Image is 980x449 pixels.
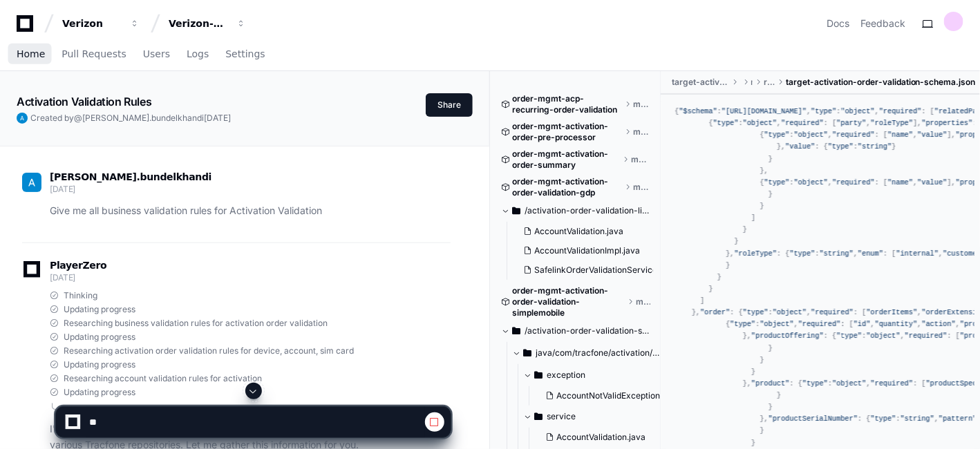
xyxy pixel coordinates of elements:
[512,176,622,198] span: order-mgmt-activation-order-validation-gdp
[827,17,849,30] a: Docs
[794,131,828,139] span: "object"
[751,332,824,340] span: "productOffering"
[512,121,622,143] span: order-mgmt-activation-order-pre-processor
[819,249,853,258] span: "string"
[672,77,730,88] span: target-activation-order-validation-tbv
[631,154,650,165] span: master
[921,119,972,127] span: "properties"
[789,249,815,258] span: "type"
[523,364,672,386] button: exception
[811,107,836,115] span: "type"
[870,379,913,388] span: "required"
[225,39,265,70] a: Settings
[633,126,650,137] span: master
[858,249,883,258] span: "enum"
[64,304,135,315] span: Updating progress
[773,308,807,316] span: "object"
[730,320,755,328] span: "type"
[525,205,650,216] span: /activation-order-validation-lifeline/src/main/java/com/tracfone/activation/order/validation/life...
[64,332,135,343] span: Updating progress
[64,290,97,301] span: Thinking
[143,50,170,58] span: Users
[785,142,815,151] span: "value"
[866,332,900,340] span: "object"
[534,245,640,256] span: AccountValidationImpl.java
[512,149,620,171] span: order-mgmt-activation-order-summary
[82,113,204,123] span: [PERSON_NAME].bundelkhandi
[636,296,650,307] span: master
[794,178,828,187] span: "object"
[743,119,777,127] span: "object"
[836,332,862,340] span: "type"
[547,370,585,381] span: exception
[50,203,451,219] p: Give me all business validation rules for Activation Validation
[62,50,126,58] span: Pull Requests
[187,39,209,70] a: Logs
[512,285,625,318] span: order-mgmt-activation-order-validation-simplemobile
[875,320,918,328] span: "quantity"
[50,261,106,269] span: PlayerZero
[722,107,807,115] span: "[URL][DOMAIN_NAME]"
[751,77,753,88] span: main
[832,131,875,139] span: "required"
[204,113,231,123] span: [DATE]
[501,320,650,342] button: /activation-order-validation-simplemobile/src/main
[17,39,45,70] a: Home
[921,320,955,328] span: "action"
[781,119,824,127] span: "required"
[764,131,789,139] span: "type"
[512,93,622,115] span: order-mgmt-acp-recurring-order-validation
[887,178,913,187] span: "name"
[17,50,45,58] span: Home
[917,131,947,139] span: "value"
[860,17,905,30] button: Feedback
[534,265,692,276] span: SafelinkOrderValidationServiceImpl.java
[828,142,854,151] span: "type"
[64,373,262,384] span: Researching account validation rules for activation
[811,308,854,316] span: "required"
[512,342,661,364] button: java/com/tracfone/activation/order/validation/simplemobile
[64,345,354,356] span: Researching activation order validation rules for device, account, sim card
[854,320,871,328] span: "id"
[798,320,841,328] span: "required"
[512,323,520,339] svg: Directory
[518,241,653,260] button: AccountValidationImpl.java
[501,200,650,222] button: /activation-order-validation-lifeline/src/main/java/com/tracfone/activation/order/validation/life...
[518,260,653,280] button: SafelinkOrderValidationServiceImpl.java
[169,17,228,30] div: Verizon-Clarify-Order-Management
[17,113,28,124] img: ACg8ocKz7EBFCnWPdTv19o9m_nca3N0OVJEOQCGwElfmCyRVJ95dZw=s96-c
[743,308,769,316] span: "type"
[534,367,543,383] svg: Directory
[143,39,170,70] a: Users
[225,50,265,58] span: Settings
[30,113,231,124] span: Created by
[633,99,650,110] span: master
[760,320,793,328] span: "object"
[866,308,917,316] span: "orderItems"
[802,379,828,388] span: "type"
[525,325,650,336] span: /activation-order-validation-simplemobile/src/main
[832,379,866,388] span: "object"
[840,107,874,115] span: "object"
[426,93,473,117] button: Share
[518,222,653,241] button: AccountValidation.java
[62,39,126,70] a: Pull Requests
[534,226,623,237] span: AccountValidation.java
[187,50,209,58] span: Logs
[870,119,913,127] span: "roleType"
[786,77,976,88] span: target-activation-order-validation-schema.json
[17,95,151,108] app-text-character-animate: Activation Validation Rules
[896,249,939,258] span: "internal"
[64,318,328,329] span: Researching business validation rules for activation order validation
[832,178,875,187] span: "required"
[764,178,789,187] span: "type"
[700,308,730,316] span: "order"
[905,332,948,340] span: "required"
[764,77,775,88] span: resources
[633,182,650,193] span: master
[536,347,661,359] span: java/com/tracfone/activation/order/validation/simplemobile
[62,17,122,30] div: Verizon
[74,113,82,123] span: @
[50,184,75,194] span: [DATE]
[50,171,211,182] span: [PERSON_NAME].bundelkhandi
